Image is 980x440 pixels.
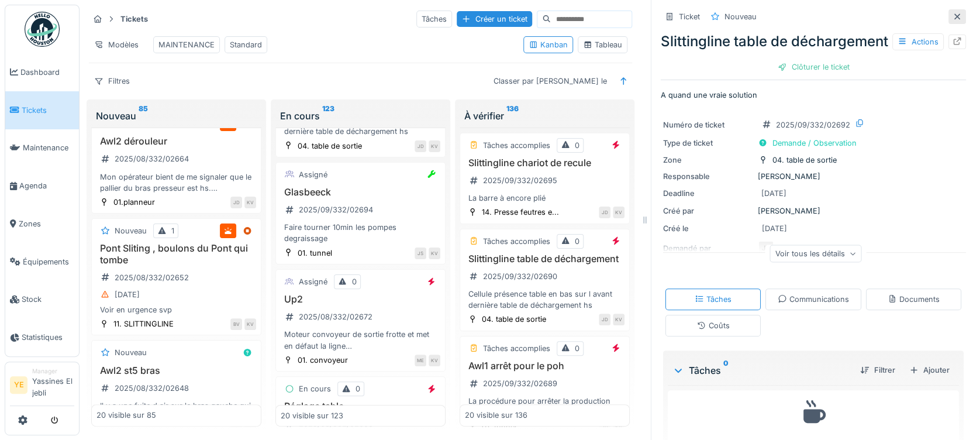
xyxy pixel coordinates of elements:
[465,288,624,311] div: Cellule présence table en bas sur l avant dernière table de déchargement hs
[762,223,787,234] div: [DATE]
[888,294,940,305] div: Documents
[661,31,966,52] div: Slittingline table de déchargement
[429,140,440,152] div: KV
[663,205,753,216] div: Créé par
[483,140,550,151] div: Tâches accomplies
[695,294,731,305] div: Tâches
[113,197,155,208] div: 01.planneur
[89,73,135,90] div: Filtres
[244,318,256,330] div: KV
[772,154,837,166] div: 04. table de sortie
[770,245,862,262] div: Voir tous les détails
[663,154,753,166] div: Zone
[19,180,74,191] span: Agenda
[322,109,334,123] sup: 123
[22,332,74,343] span: Statistiques
[281,187,440,198] h3: Glasbeeck
[429,355,440,366] div: KV
[20,67,74,78] span: Dashboard
[672,363,851,377] div: Tâches
[299,204,373,215] div: 2025/09/332/02694
[465,157,624,169] h3: Slittingline chariot de recule
[116,13,153,25] strong: Tickets
[483,378,557,389] div: 2025/09/332/02689
[465,396,624,418] div: La procédure pour arrêter la production en sécurité afin de faire le poh ne fonctionne pas
[32,367,74,376] div: Manager
[575,140,579,151] div: 0
[663,171,964,182] div: [PERSON_NAME]
[529,39,568,50] div: Kanban
[23,256,74,267] span: Équipements
[96,243,256,265] h3: Pont Sliting , boulons du Pont qui tombe
[115,289,140,300] div: [DATE]
[298,355,348,366] div: 01. convoyeur
[773,59,854,75] div: Clôturer le ticket
[905,362,954,378] div: Ajouter
[778,294,849,305] div: Communications
[139,109,148,123] sup: 85
[613,207,624,218] div: KV
[663,171,753,182] div: Responsable
[5,281,79,319] a: Stock
[661,90,966,101] p: A quand une vraie solution
[281,222,440,244] div: Faire tourner 10min les pompes degraissage
[22,105,74,116] span: Tickets
[299,169,327,180] div: Assigné
[281,401,440,412] h3: Réglage table
[488,73,612,90] div: Classer par [PERSON_NAME] le
[483,271,557,282] div: 2025/09/332/02690
[115,347,147,358] div: Nouveau
[483,343,550,354] div: Tâches accomplies
[356,383,360,394] div: 0
[776,119,850,130] div: 2025/09/332/02692
[113,318,174,329] div: 11. SLITTINGLINE
[5,318,79,356] a: Statistiques
[281,329,440,351] div: Moteur convoyeur de sortie frotte et met en défaut la ligne Reglage moteur +cellule après accélér...
[892,33,944,50] div: Actions
[761,188,786,199] div: [DATE]
[89,36,144,53] div: Modèles
[583,39,622,50] div: Tableau
[679,11,700,22] div: Ticket
[663,205,964,216] div: [PERSON_NAME]
[464,109,625,123] div: À vérifier
[96,109,257,123] div: Nouveau
[22,294,74,305] span: Stock
[96,410,156,421] div: 20 visible sur 85
[599,207,610,218] div: JD
[5,53,79,91] a: Dashboard
[96,304,256,315] div: Voir en urgence svp
[465,192,624,204] div: La barre à encore plié
[281,294,440,305] h3: Up2
[25,12,60,47] img: Badge_color-CXgf-gQk.svg
[772,137,857,149] div: Demande / Observation
[10,367,74,406] a: YE ManagerYassines El jebli
[663,223,753,234] div: Créé le
[244,197,256,208] div: KV
[416,11,452,27] div: Tâches
[280,109,441,123] div: En cours
[482,314,546,325] div: 04. table de sortie
[299,383,331,394] div: En cours
[96,365,256,376] h3: Awl2 st5 bras
[663,119,753,130] div: Numéro de ticket
[483,236,550,247] div: Tâches accomplies
[19,218,74,229] span: Zones
[465,253,624,264] h3: Slittingline table de déchargement
[115,272,189,283] div: 2025/08/332/02652
[5,205,79,243] a: Zones
[96,171,256,194] div: Mon opérateur bient de me signaler que le pallier du bras presseur est hs. Voir au prochain chang...
[697,320,730,331] div: Coûts
[415,355,426,366] div: ME
[230,318,242,330] div: BV
[96,400,256,422] div: Il y a une fuite d air sur le bras gauche qui retient les 4 premières lisses
[855,362,900,378] div: Filtrer
[5,243,79,281] a: Équipements
[171,225,174,236] div: 1
[663,137,753,149] div: Type de ticket
[299,311,372,322] div: 2025/08/332/02672
[230,39,262,50] div: Standard
[613,314,624,325] div: KV
[10,376,27,394] li: YE
[115,225,147,236] div: Nouveau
